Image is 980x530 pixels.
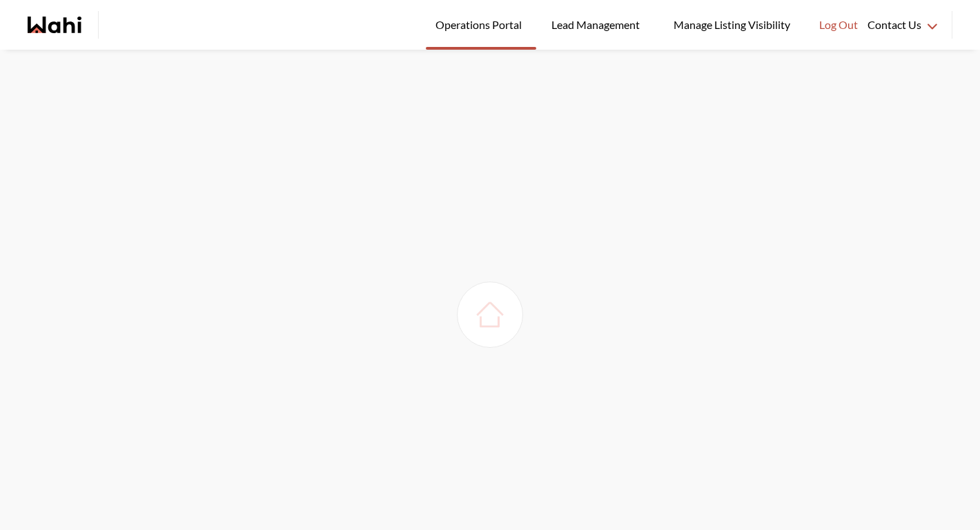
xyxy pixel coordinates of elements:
[435,16,527,34] span: Operations Portal
[669,16,794,34] span: Manage Listing Visibility
[471,295,509,334] img: loading house image
[551,16,645,34] span: Lead Management
[819,16,858,34] span: Log Out
[28,17,81,33] a: Wahi homepage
